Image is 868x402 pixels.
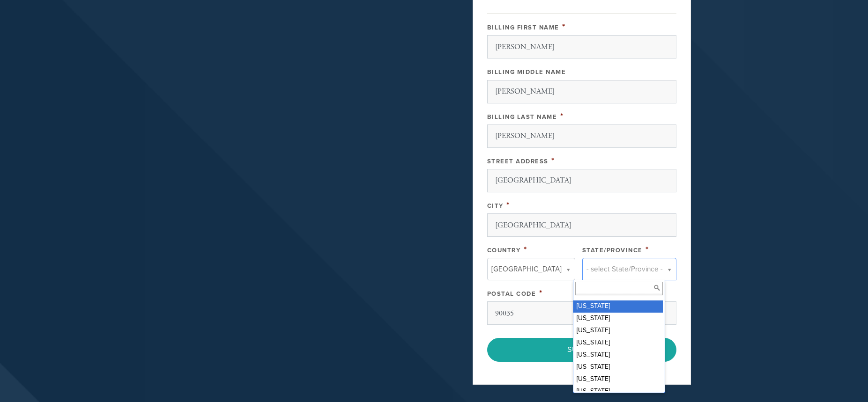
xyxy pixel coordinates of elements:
[573,313,663,325] div: [US_STATE]
[573,349,663,361] div: [US_STATE]
[573,325,663,337] div: [US_STATE]
[573,386,663,398] div: [US_STATE]
[573,361,663,373] div: [US_STATE]
[573,337,663,349] div: [US_STATE]
[573,300,663,313] div: [US_STATE]
[573,373,663,386] div: [US_STATE]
